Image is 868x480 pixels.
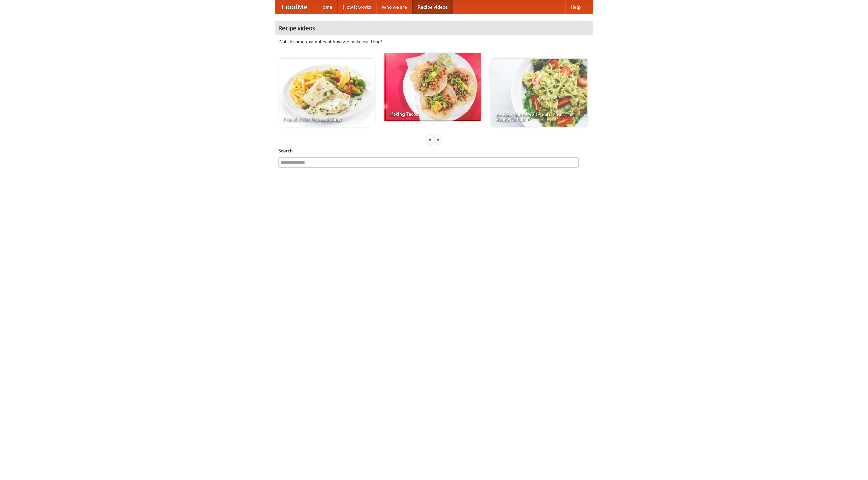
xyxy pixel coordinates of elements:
[435,135,441,144] div: »
[275,0,314,14] a: FoodMe
[496,112,583,122] span: An Easy, Summery Tomato Pasta That's Ready for Fall
[338,0,376,14] a: How it works
[376,0,412,14] a: Who we are
[278,59,375,127] a: French Fries Fish and Chips
[427,135,433,144] div: «
[278,38,590,45] p: Watch some examples of how we make our food!
[314,0,338,14] a: Home
[565,0,586,14] a: Help
[389,112,476,116] span: Making Tacos
[412,0,453,14] a: Recipe videos
[275,21,593,35] h4: Recipe videos
[384,53,481,121] a: Making Tacos
[491,59,587,127] a: An Easy, Summery Tomato Pasta That's Ready for Fall
[278,147,590,154] h5: Search
[283,117,370,122] span: French Fries Fish and Chips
